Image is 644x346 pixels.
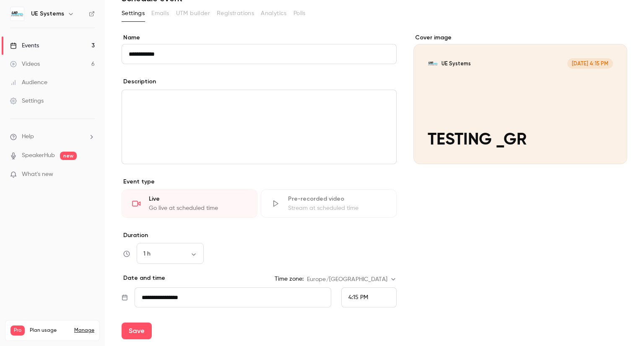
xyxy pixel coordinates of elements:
[261,9,287,18] span: Analytics
[122,34,397,42] label: Name
[10,132,95,141] li: help-dropdown-opener
[176,9,210,18] span: UTM builder
[122,178,397,186] p: Event type
[122,7,145,20] button: Settings
[293,9,306,18] span: Polls
[10,7,24,21] img: UE Systems
[122,274,165,282] p: Date and time
[10,60,40,68] div: Videos
[151,9,169,18] span: Emails
[122,90,396,164] div: editor
[74,327,94,334] a: Manage
[149,195,247,203] div: Live
[413,34,627,164] section: Cover image
[10,41,39,50] div: Events
[261,189,397,218] div: Pre-recorded videoStream at scheduled time
[217,9,254,18] span: Registrations
[288,195,386,203] div: Pre-recorded video
[413,34,627,42] label: Cover image
[122,231,397,240] label: Duration
[307,275,397,284] div: Europe/[GEOGRAPHIC_DATA]
[10,78,47,87] div: Audience
[341,287,397,307] div: From
[122,323,152,339] button: Save
[10,97,44,105] div: Settings
[122,77,156,86] label: Description
[135,287,331,307] input: Tue, Feb 17, 2026
[122,189,257,218] div: LiveGo live at scheduled time
[288,204,386,212] div: Stream at scheduled time
[348,294,368,300] span: 4:15 PM
[149,204,247,212] div: Go live at scheduled time
[22,170,53,179] span: What's new
[122,90,397,164] section: description
[22,132,34,141] span: Help
[60,152,77,160] span: new
[275,275,304,283] label: Time zone:
[137,250,204,258] div: 1 h
[31,10,64,18] h6: UE Systems
[30,327,69,334] span: Plan usage
[22,151,55,160] a: SpeakerHub
[10,325,25,336] span: Pro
